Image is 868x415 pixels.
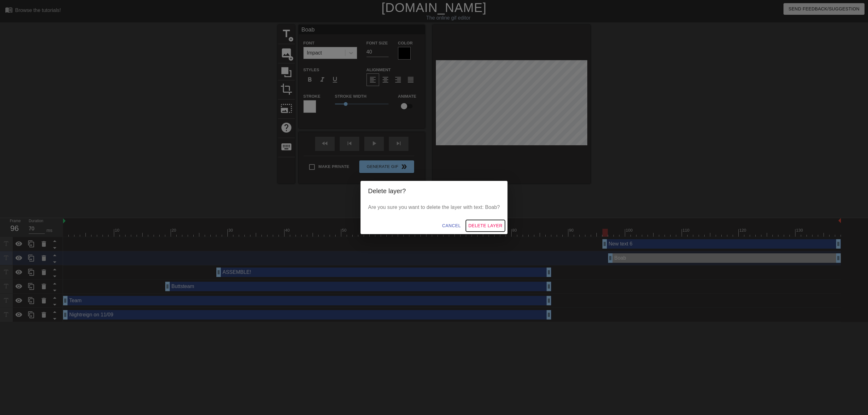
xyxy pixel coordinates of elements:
[440,220,463,232] button: Cancel
[368,204,500,211] p: Are you sure you want to delete the layer with text: Boab?
[442,222,461,230] span: Cancel
[468,222,502,230] span: Delete Layer
[368,186,500,196] h2: Delete layer?
[466,220,505,232] button: Delete Layer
